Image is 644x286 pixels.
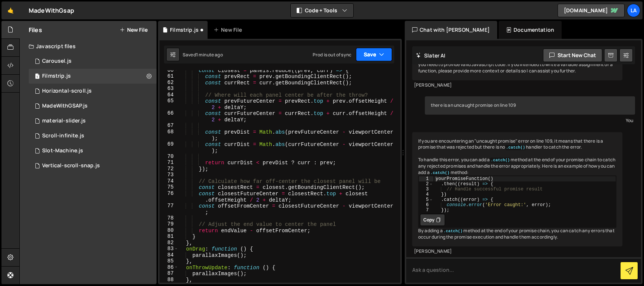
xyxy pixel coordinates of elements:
div: Scroll-infinite.js [42,133,84,139]
div: Documentation [499,21,562,39]
div: 74 [160,178,179,184]
code: .catch() [490,158,511,163]
div: [PERSON_NAME] [414,248,621,255]
div: 70 [160,153,179,160]
div: 65 [160,98,179,110]
div: 85 [160,258,179,264]
div: Prod is out of sync [313,52,351,58]
div: 1 minute ago [196,52,223,58]
div: 88 [160,277,179,283]
code: .catch() [430,170,451,175]
div: 72 [160,166,179,172]
div: there is an uncaught promise on line 109 [425,96,635,115]
div: Saved [183,52,223,58]
div: If you are encountering an "uncaught promise" error on line 109, it means that there is a promise... [412,132,622,246]
div: 75 [160,184,179,190]
button: Save [356,48,392,61]
button: Code + Tools [291,4,353,17]
div: material-slider.js [42,118,86,124]
a: 🤙 [1,1,20,19]
div: Carousel.js [42,58,72,65]
div: 77 [160,203,179,215]
div: 2 [419,181,433,187]
div: Horizontal-scroll.js [42,88,92,94]
div: 87 [160,270,179,277]
div: 4 [419,192,433,197]
h2: Slater AI [416,52,446,59]
div: 15973/47011.js [29,128,157,143]
div: Filmstrip.js [170,26,199,34]
div: It seems like you have only provided the letter "w" in your code. In order for the code to work, ... [412,50,622,80]
div: 80 [160,227,179,234]
div: Slot-Machine.js [42,147,83,154]
div: 84 [160,252,179,258]
code: .catch() [505,145,526,150]
div: 67 [160,122,179,129]
div: 15973/47035.js [29,84,157,99]
div: 81 [160,233,179,240]
div: 64 [160,92,179,98]
div: 15973/42716.js [29,99,157,114]
div: 5 [419,197,433,202]
div: Javascript files [20,39,157,54]
div: You [427,116,633,124]
div: Chat with [PERSON_NAME] [405,21,497,39]
div: 82 [160,240,179,246]
div: 68 [160,129,179,141]
div: 76 [160,190,179,203]
div: 73 [160,172,179,178]
div: 78 [160,215,179,221]
button: New File [120,27,148,33]
button: Start new chat [543,49,602,62]
button: Copy [420,214,445,226]
div: MadeWithGSAP.js [42,103,88,109]
div: 6 [419,202,433,208]
div: New File [214,26,245,34]
div: 1 [419,176,433,181]
div: 69 [160,141,179,153]
a: [DOMAIN_NAME] [558,4,625,17]
div: Filmstrip.js [42,73,71,80]
span: 1 [35,74,40,80]
div: Vertical-scroll-snap.js [42,162,100,169]
h2: Files [29,26,42,34]
div: 62 [160,80,179,86]
div: 83 [160,246,179,252]
div: 15973/47520.js [29,158,157,173]
div: [PERSON_NAME] [414,82,621,88]
div: 7 [419,208,433,213]
div: 15973/47328.js [29,69,157,84]
div: 3 [419,187,433,192]
div: 63 [160,86,179,92]
div: 66 [160,110,179,122]
div: 86 [160,264,179,271]
div: 15973/47346.js [29,54,157,69]
div: 60 [160,67,179,74]
div: 15973/47562.js [29,114,157,128]
a: La [627,4,640,17]
div: 15973/47770.js [29,143,157,158]
div: 71 [160,159,179,166]
div: 61 [160,73,179,80]
div: MadeWithGsap [29,6,74,15]
div: 79 [160,221,179,227]
code: .catch() [443,229,464,234]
